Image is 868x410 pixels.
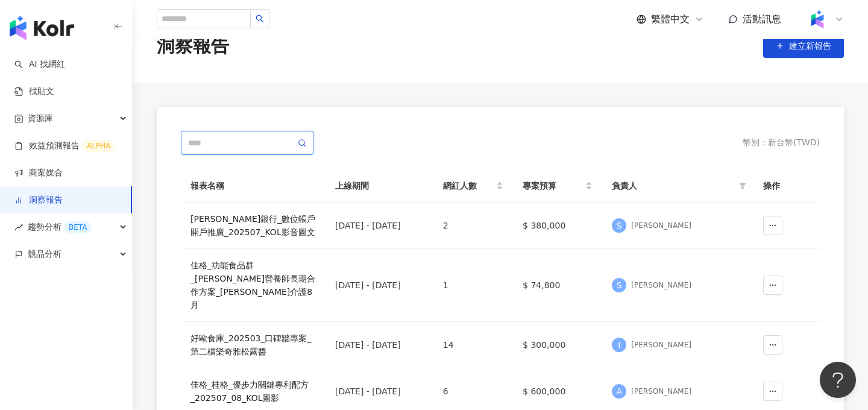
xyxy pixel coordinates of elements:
div: 洞察報告 [157,33,229,58]
a: 效益預測報告ALPHA [14,140,115,152]
th: 專案預算 [513,169,602,203]
span: filter [737,177,749,195]
a: 佳格_功能食品群_[PERSON_NAME]營養師長期合作方案_[PERSON_NAME]介護8月 [190,259,316,312]
span: 負責人 [612,179,734,192]
span: 專案預算 [523,179,583,192]
span: filter [739,182,746,189]
div: [DATE] - [DATE] [335,219,424,232]
span: 繁體中文 [651,13,690,26]
td: 14 [433,322,513,368]
span: 網紅人數 [443,179,494,192]
div: [DATE] - [DATE] [335,338,424,352]
a: searchAI 找網紅 [14,58,65,71]
th: 操作 [753,169,820,203]
a: 佳格_桂格_優步力關鍵專利配方_202507_08_KOL圖影 [190,378,316,405]
div: [PERSON_NAME] [631,280,691,291]
div: [DATE] - [DATE] [335,279,424,292]
div: [DATE] - [DATE] [335,385,424,398]
td: 2 [433,203,513,249]
a: 找貼文 [14,86,54,98]
td: $ 300,000 [513,322,602,368]
img: logo [10,16,74,40]
img: Kolr%20app%20icon%20%281%29.png [806,8,829,31]
div: BETA [64,221,92,233]
button: 建立新報告 [763,34,844,58]
a: 洞察報告 [14,194,63,206]
span: S [617,219,622,232]
div: [PERSON_NAME] [631,340,691,350]
iframe: Help Scout Beacon - Open [820,362,856,398]
a: 好歐食庫_202503_口碑牆專案_第二檔樂奇雅松露醬 [190,332,316,358]
span: 活動訊息 [743,13,781,25]
th: 報表名稱 [181,169,325,203]
span: 建立新報告 [789,41,831,51]
div: 幣別 ： 新台幣 ( TWD ) [743,137,820,149]
span: 趨勢分析 [28,213,92,241]
td: $ 74,800 [513,249,602,322]
span: search [256,14,264,23]
td: $ 380,000 [513,203,602,249]
span: 競品分析 [28,241,61,268]
span: 資源庫 [28,105,53,132]
th: 上線期間 [325,169,433,203]
td: 1 [433,249,513,322]
span: A [617,385,623,398]
th: 網紅人數 [433,169,513,203]
a: 商案媒合 [14,167,63,179]
span: I [618,338,620,352]
span: S [617,279,622,292]
div: [PERSON_NAME] [631,386,691,397]
div: [PERSON_NAME] [631,221,691,231]
span: rise [14,223,23,232]
a: [PERSON_NAME]銀行_數位帳戶開戶推廣_202507_KOL影音圖文 [190,212,316,239]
